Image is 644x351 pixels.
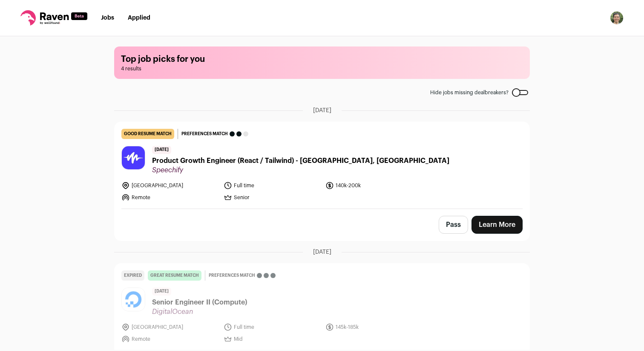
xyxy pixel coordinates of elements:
a: Applied [128,15,150,21]
div: good resume match [121,129,174,139]
img: 1707245-medium_jpg [610,11,624,25]
li: Full time [224,181,321,190]
span: 4 results [121,65,523,72]
button: Pass [439,216,468,234]
li: 145k-185k [325,323,423,331]
span: Product Growth Engineer (React / Tailwind) - [GEOGRAPHIC_DATA], [GEOGRAPHIC_DATA] [152,156,449,166]
span: [DATE] [152,146,171,154]
li: [GEOGRAPHIC_DATA] [121,181,218,190]
li: 140k-200k [325,181,423,190]
span: [DATE] [152,287,171,296]
div: Expired [121,270,144,281]
a: Jobs [101,15,114,21]
img: 59b05ed76c69f6ff723abab124283dfa738d80037756823f9fc9e3f42b66bce3.jpg [122,146,145,169]
h1: Top job picks for you [121,53,523,65]
a: good resume match Preferences match [DATE] Product Growth Engineer (React / Tailwind) - [GEOGRAPH... [115,122,529,209]
li: Senior [224,193,321,202]
span: [DATE] [313,106,331,115]
li: [GEOGRAPHIC_DATA] [121,323,218,331]
img: b193766b8624b1bea1d6c6b433f3f2e8460d6b7fa2f1bd4abde82b21cb2f0340.jpg [122,288,145,311]
li: Remote [121,335,218,343]
span: [DATE] [313,248,331,256]
span: Hide jobs missing dealbreakers? [430,89,509,96]
span: DigitalOcean [152,307,247,316]
a: Learn More [471,216,523,234]
span: Speechify [152,166,449,174]
li: Full time [224,323,321,331]
a: Expired great resume match Preferences match [DATE] Senior Engineer II (Compute) DigitalOcean [GE... [115,264,529,350]
span: Preferences match [181,130,228,138]
li: Mid [224,335,321,343]
li: Remote [121,193,218,202]
button: Open dropdown [610,11,624,25]
span: Preferences match [209,271,255,280]
div: great resume match [148,270,201,281]
span: Senior Engineer II (Compute) [152,297,247,307]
